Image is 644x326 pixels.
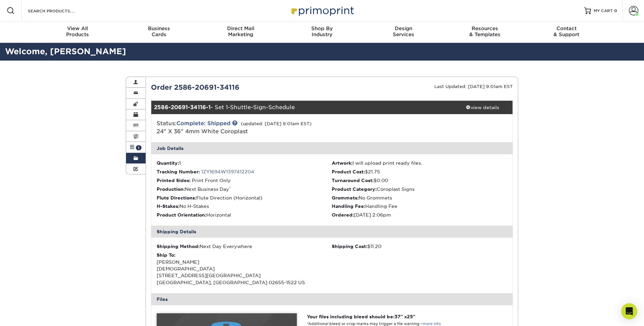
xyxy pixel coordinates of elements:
[452,101,513,114] a: view details
[157,160,179,166] strong: Quantity:
[157,128,248,135] a: 24" X 36" 4mm White Coroplast
[136,145,142,150] span: 1
[288,3,356,18] img: Primoprint
[157,244,200,249] strong: Shipping Method:
[332,178,374,183] strong: Turnaround Cost:
[157,178,191,183] strong: Printed Sides:
[157,252,332,286] div: [PERSON_NAME] [DEMOGRAPHIC_DATA] [STREET_ADDRESS][GEOGRAPHIC_DATA] [GEOGRAPHIC_DATA], [GEOGRAPHIC...
[157,212,332,218] li: Horizontal
[2,306,57,324] iframe: Google Customer Reviews
[363,25,444,31] span: Design
[363,21,444,43] a: DesignServices
[423,322,441,326] a: more info
[332,195,359,200] strong: Grommets:
[157,203,179,209] strong: H-Stakes:
[307,314,415,319] strong: Your files including bleed should be: " x "
[594,8,613,14] span: MY CART
[332,177,507,184] li: $0.00
[332,212,354,218] strong: Ordered:
[526,25,607,37] div: & Support
[157,195,196,200] strong: Flute Directions:
[452,104,513,111] div: view details
[332,243,507,250] div: $11.20
[157,212,206,218] strong: Product Orientation:
[154,104,211,110] strong: 2586-20691-34116-1
[444,21,526,43] a: Resources& Templates
[407,314,413,319] span: 25
[157,186,185,192] strong: Production:
[152,119,392,136] div: Status:
[526,21,607,43] a: Contact& Support
[157,186,332,192] li: Next Business Day
[332,186,377,192] strong: Product Category:
[241,121,312,126] small: (updated: [DATE] 9:01am EST)
[526,25,607,31] span: Contact
[157,194,332,201] li: Flute Direction (Horizontal)
[146,82,332,92] div: Order 2586-20691-34116
[37,25,118,31] span: View All
[192,178,231,183] span: Print Front Only
[157,252,175,258] strong: Ship To:
[332,168,507,175] li: $21.75
[444,25,526,37] div: & Templates
[157,169,200,174] strong: Tracking Number:
[332,169,365,174] strong: Product Cost:
[176,120,230,127] a: Complete: Shipped
[37,25,118,37] div: Products
[332,244,367,249] strong: Shipping Cost:
[363,25,444,37] div: Services
[157,243,332,250] div: Next Day Everywhere
[332,194,507,201] li: No Grommets
[281,25,363,37] div: Industry
[444,25,526,31] span: Resources
[200,21,281,43] a: Direct MailMarketing
[614,8,617,13] span: 0
[37,21,118,43] a: View AllProducts
[434,84,513,89] small: Last Updated: [DATE] 9:01am EST
[332,160,353,166] strong: Artwork:
[126,142,146,153] a: 1
[151,101,452,114] div: - Set 1-Shuttle-Sign-Schedule
[621,303,637,319] div: Open Intercom Messenger
[201,169,254,174] a: 1ZY1694W1397412204
[281,25,363,31] span: Shop By
[118,25,200,31] span: Business
[332,212,507,218] li: [DATE] 2:06pm
[151,226,513,238] div: Shipping Details
[307,322,441,326] small: *Additional bleed or crop marks may trigger a file warning –
[332,203,507,210] li: Handling Fee
[200,25,281,37] div: Marketing
[151,293,513,305] div: Files
[27,7,93,15] input: SEARCH PRODUCTS.....
[281,21,363,43] a: Shop ByIndustry
[118,25,200,37] div: Cards
[151,142,513,154] div: Job Details
[157,160,332,166] li: 1
[394,314,400,319] span: 37
[157,203,332,210] li: No H-Stakes
[200,25,281,31] span: Direct Mail
[332,160,507,166] li: I will upload print ready files.
[118,21,200,43] a: BusinessCards
[332,186,507,192] li: Coroplast Signs
[332,203,365,209] strong: Handling Fee:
